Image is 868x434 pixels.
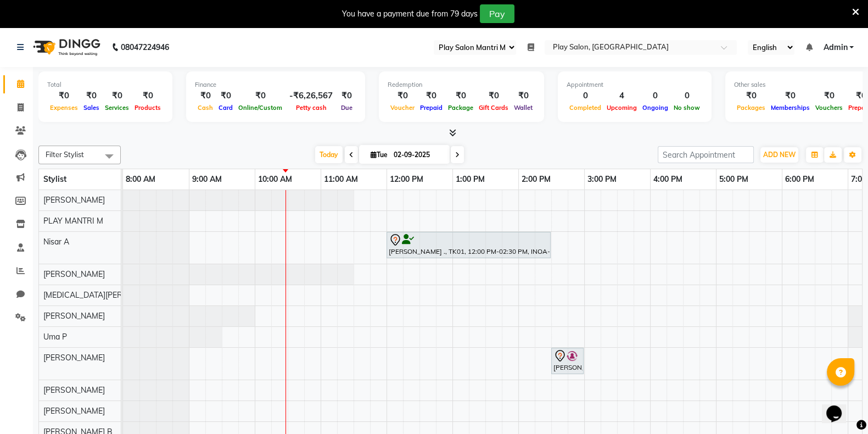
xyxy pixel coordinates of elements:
span: Cash [195,104,216,112]
span: Card [216,104,236,112]
button: ADD NEW [760,147,798,163]
span: [MEDICAL_DATA][PERSON_NAME] [43,290,167,300]
div: [PERSON_NAME] ., TK01, 12:00 PM-02:30 PM, INOA-Full Global Colour - Medium [388,233,550,257]
div: You have a payment due from 79 days [342,8,478,20]
span: Prepaid [417,104,445,112]
a: 4:00 PM [651,171,685,187]
div: Total [47,80,164,90]
a: 3:00 PM [585,171,619,187]
span: Admin [823,42,847,53]
div: [PERSON_NAME], TK02, 02:30 PM-03:00 PM, Gel Nail Polish Application [552,349,583,372]
span: Today [315,146,343,163]
div: ₹0 [132,90,164,102]
span: Ongoing [640,104,671,112]
span: Completed [567,104,604,112]
div: ₹0 [388,90,417,102]
div: 4 [604,90,640,102]
div: ₹0 [734,90,768,102]
span: [PERSON_NAME] [43,406,105,416]
a: 8:00 AM [123,171,158,187]
div: ₹0 [476,90,511,102]
span: Expenses [47,104,81,112]
a: 1:00 PM [453,171,488,187]
a: 6:00 PM [782,171,817,187]
div: ₹0 [417,90,445,102]
b: 08047224946 [121,32,169,63]
span: Products [132,104,164,112]
div: ₹0 [47,90,81,102]
a: 2:00 PM [519,171,553,187]
a: 10:00 AM [255,171,295,187]
div: ₹0 [195,90,216,102]
span: No show [671,104,703,112]
div: ₹0 [81,90,102,102]
span: [PERSON_NAME] [43,195,105,205]
span: Upcoming [604,104,640,112]
span: Sales [81,104,102,112]
span: Gift Cards [476,104,511,112]
a: 5:00 PM [716,171,751,187]
div: ₹0 [236,90,285,102]
span: [PERSON_NAME] [43,353,105,363]
span: Wallet [511,104,535,112]
span: PLAY MANTRI M [43,216,103,226]
span: Filter Stylist [46,150,84,159]
div: ₹0 [216,90,236,102]
div: ₹0 [813,90,845,102]
span: Voucher [388,104,417,112]
a: 12:00 PM [387,171,426,187]
span: [PERSON_NAME] [43,269,105,279]
span: [PERSON_NAME] [43,385,105,395]
span: Online/Custom [236,104,285,112]
div: ₹0 [102,90,132,102]
span: Services [102,104,132,112]
button: Pay [480,4,514,23]
div: ₹0 [445,90,476,102]
div: Finance [195,80,356,90]
a: 11:00 AM [321,171,361,187]
span: Packages [734,104,768,112]
div: ₹0 [768,90,813,102]
div: 0 [640,90,671,102]
div: 0 [567,90,604,102]
a: 9:00 AM [189,171,225,187]
iframe: chat widget [822,390,857,423]
div: -₹6,26,567 [285,90,337,102]
div: Appointment [567,80,703,90]
div: ₹0 [511,90,535,102]
input: 2025-09-02 [390,147,445,163]
span: Memberships [768,104,813,112]
span: Package [445,104,476,112]
span: Stylist [43,174,66,184]
span: ADD NEW [763,151,796,159]
span: [PERSON_NAME] [43,311,105,321]
span: Uma P [43,332,67,342]
span: Vouchers [813,104,845,112]
img: logo [28,32,103,63]
span: Due [338,104,355,112]
input: Search Appointment [658,146,754,163]
div: ₹0 [337,90,356,102]
span: Petty cash [293,104,329,112]
span: Tue [368,151,390,159]
span: Nisar A [43,237,69,247]
div: 0 [671,90,703,102]
div: Redemption [388,80,535,90]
